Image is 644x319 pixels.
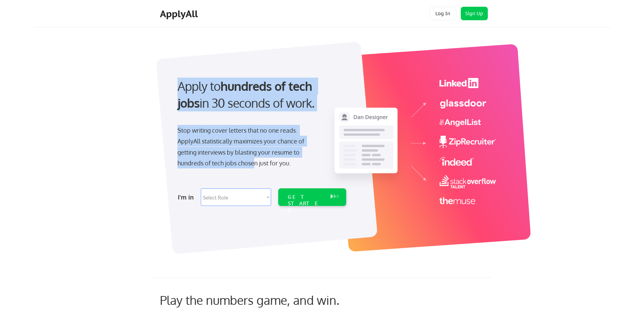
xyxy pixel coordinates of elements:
[178,192,197,203] div: I'm in
[177,78,343,112] div: Apply to in 30 seconds of work.
[177,125,316,169] div: Stop writing cover letters that no one reads. ApplyAll statistically maximizes your chance of get...
[288,194,324,213] div: GET STARTED
[461,7,488,20] button: Sign Up
[429,7,456,20] button: Log In
[160,8,200,20] div: ApplyAll
[177,78,315,110] strong: hundreds of tech jobs
[160,293,369,307] div: Play the numbers game, and win.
